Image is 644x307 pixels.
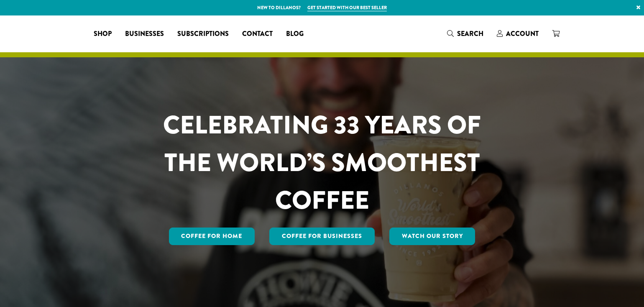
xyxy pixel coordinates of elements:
[177,29,229,39] span: Subscriptions
[307,4,387,11] a: Get started with our best seller
[94,29,112,39] span: Shop
[125,29,164,39] span: Businesses
[169,228,255,245] a: Coffee for Home
[286,29,304,39] span: Blog
[440,27,490,41] a: Search
[242,29,273,39] span: Contact
[457,29,483,38] span: Search
[506,29,539,38] span: Account
[138,106,506,219] h1: CELEBRATING 33 YEARS OF THE WORLD’S SMOOTHEST COFFEE
[87,27,118,41] a: Shop
[269,228,375,245] a: Coffee For Businesses
[389,228,475,245] a: Watch Our Story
